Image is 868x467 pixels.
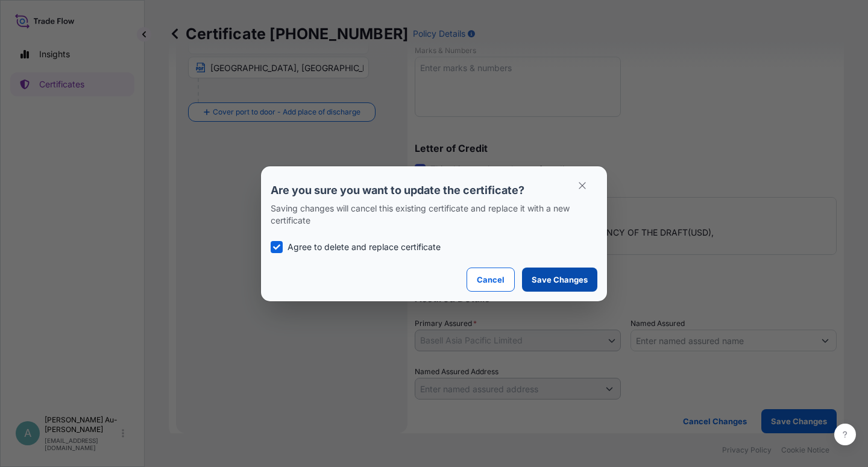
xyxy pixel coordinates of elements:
[477,274,505,286] p: Cancel
[271,183,597,198] p: Are you sure you want to update the certificate?
[271,202,597,227] p: Saving changes will cancel this existing certificate and replace it with a new certificate
[532,274,588,286] p: Save Changes
[522,268,597,292] button: Save Changes
[467,268,515,292] button: Cancel
[288,241,441,253] p: Agree to delete and replace certificate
